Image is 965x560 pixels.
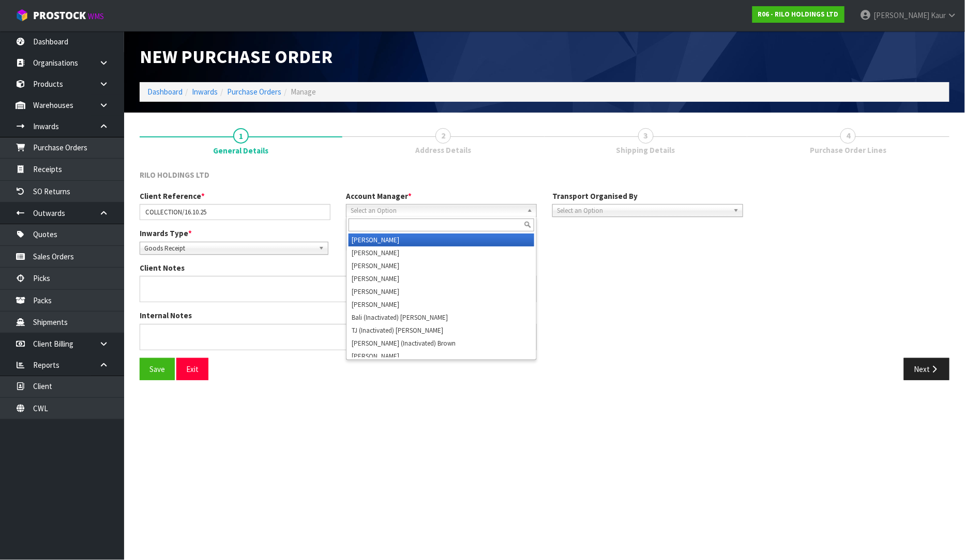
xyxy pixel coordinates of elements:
img: cube-alt.png [16,9,28,22]
span: New Purchase Order [140,45,333,68]
small: WMS [88,11,104,21]
span: Select an Option [351,205,523,217]
span: Shipping Details [616,145,675,155]
li: [PERSON_NAME] [349,234,534,246]
a: Inwards [192,87,218,97]
a: Purchase Orders [227,87,281,97]
span: Kaur [931,10,946,20]
label: Client Notes [140,262,185,273]
button: Save [140,358,175,380]
span: General Details [140,162,949,388]
span: Goods Receipt [144,242,314,255]
li: [PERSON_NAME] [349,246,534,259]
input: Client Reference [140,204,330,220]
button: Exit [176,358,208,380]
li: [PERSON_NAME] (Inactivated) Brown [349,337,534,350]
label: Client Reference [140,191,205,201]
label: Inwards Type [140,228,192,239]
li: TJ (Inactivated) [PERSON_NAME] [349,324,534,337]
span: Manage [291,87,316,97]
span: RILO HOLDINGS LTD [140,170,209,180]
span: [PERSON_NAME] [873,10,929,20]
label: Transport Organised By [552,191,638,201]
label: Account Manager [346,191,412,201]
li: [PERSON_NAME] [349,285,534,298]
li: Bali (Inactivated) [PERSON_NAME] [349,311,534,324]
span: 3 [638,128,654,144]
strong: R06 - RILO HOLDINGS LTD [758,10,839,19]
span: 1 [233,128,249,144]
button: Next [904,358,949,380]
span: 2 [435,128,451,144]
a: R06 - RILO HOLDINGS LTD [752,6,845,23]
span: Address Details [415,145,471,155]
li: [PERSON_NAME] [349,350,534,363]
span: Select an Option [557,205,729,217]
span: ProStock [33,9,86,22]
label: Internal Notes [140,310,192,321]
li: [PERSON_NAME] [349,272,534,285]
a: Dashboard [147,87,183,97]
span: 4 [840,128,856,144]
li: [PERSON_NAME] [349,259,534,272]
li: [PERSON_NAME] [349,298,534,311]
span: Purchase Order Lines [810,145,886,155]
span: General Details [213,145,268,156]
